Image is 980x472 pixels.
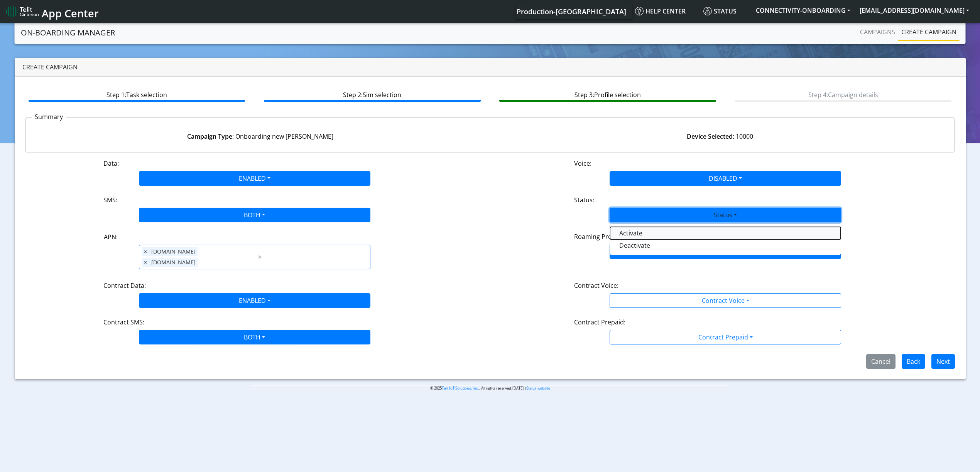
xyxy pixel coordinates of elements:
[574,159,591,168] label: Voice:
[857,24,898,40] a: Campaigns
[735,87,951,102] btn: Step 4: Campaign details
[574,195,594,205] label: Status:
[264,87,480,102] btn: Step 2: Sim selection
[517,7,626,16] span: Production-[GEOGRAPHIC_DATA]
[751,3,855,17] button: CONNECTIVITY-ONBOARDING
[30,132,490,141] div: : Onboarding new [PERSON_NAME]
[21,25,115,40] a: On-Boarding Manager
[703,7,712,15] img: status.svg
[139,171,370,186] button: ENABLED
[103,195,117,205] label: SMS:
[610,227,841,239] button: Activate
[635,7,686,15] span: Help center
[632,3,700,19] a: Help center
[6,5,39,18] img: logo-telit-cinterion-gw-new.png
[149,247,198,256] span: [DOMAIN_NAME]
[32,112,66,121] p: Summary
[526,386,550,391] a: Status website
[103,317,144,327] label: Contract SMS:
[898,24,960,40] a: Create campaign
[610,223,841,255] div: ENABLED
[931,354,955,369] button: Next
[103,281,146,290] label: Contract Data:
[574,232,620,241] label: Roaming Profile
[902,354,925,369] button: Back
[42,6,99,20] span: App Center
[139,293,370,308] button: ENABLED
[139,330,370,344] button: BOTH
[574,281,618,290] label: Contract Voice:
[866,354,896,369] button: Cancel
[139,208,370,222] button: BOTH
[703,7,737,15] span: Status
[442,386,479,391] a: Telit IoT Solutions, Inc.
[149,258,198,267] span: [DOMAIN_NAME]
[516,3,626,19] a: Your current platform instance
[635,7,644,15] img: knowledge.svg
[610,293,841,308] button: Contract Voice
[15,58,966,77] div: Create campaign
[490,132,950,141] div: : 10000
[610,239,841,252] button: Deactivate
[187,132,232,141] strong: Campaign Type
[610,330,841,344] button: Contract Prepaid
[6,3,98,20] a: App Center
[142,247,149,256] span: ×
[256,252,263,262] span: Clear all
[142,258,149,267] span: ×
[610,171,841,186] button: DISABLED
[855,3,974,17] button: [EMAIL_ADDRESS][DOMAIN_NAME]
[29,87,245,102] btn: Step 1: Task selection
[499,87,716,102] btn: Step 3: Profile selection
[610,208,841,222] button: Status
[104,232,118,242] label: APN:
[574,317,625,327] label: Contract Prepaid:
[251,385,729,391] p: © 2025 . All rights reserved.[DATE] |
[687,132,733,141] strong: Device Selected
[700,3,751,19] a: Status
[103,159,119,168] label: Data:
